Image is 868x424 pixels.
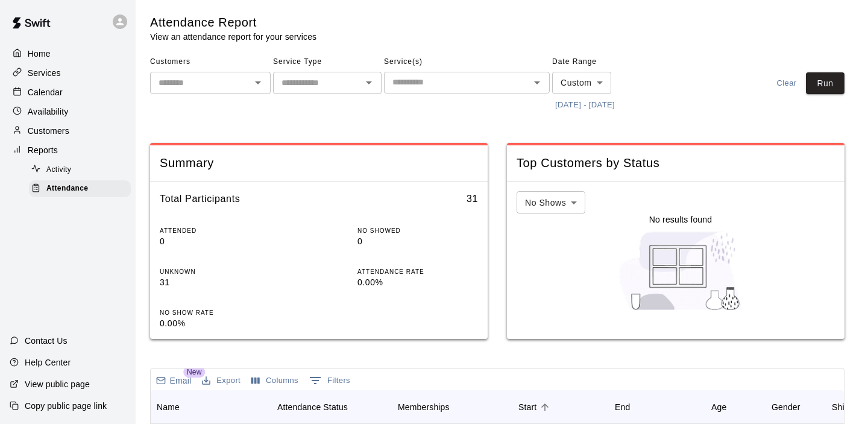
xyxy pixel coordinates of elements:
[517,155,835,171] span: Top Customers by Status
[552,52,658,72] span: Date Range
[10,45,126,63] a: Home
[649,214,712,226] p: No results found
[10,83,126,101] a: Calendar
[711,390,726,424] div: Age
[615,390,630,424] div: End
[467,191,478,207] h6: 31
[29,160,136,179] a: Activity
[160,235,280,248] p: 0
[28,48,51,60] p: Home
[772,390,800,424] div: Gender
[153,372,194,389] button: Email
[273,52,382,72] span: Service Type
[10,122,126,140] a: Customers
[160,155,478,171] span: Summary
[357,235,478,248] p: 0
[250,74,266,91] button: Open
[199,372,244,390] button: Export
[517,191,585,214] div: No Shows
[28,67,61,79] p: Services
[613,226,749,316] img: Nothing to see here
[160,276,280,289] p: 31
[806,72,844,95] button: Run
[183,367,205,378] span: New
[150,14,316,31] h5: Attendance Report
[306,371,353,390] button: Show filters
[29,162,131,179] div: Activity
[705,390,766,424] div: Age
[28,125,69,137] p: Customers
[10,64,126,82] a: Services
[248,372,301,390] button: Select columns
[392,390,512,424] div: Memberships
[767,72,806,95] button: Clear
[29,179,136,198] a: Attendance
[46,164,71,176] span: Activity
[160,308,280,317] p: NO SHOW RATE
[160,267,280,276] p: UNKNOWN
[25,335,68,347] p: Contact Us
[271,390,392,424] div: Attendance Status
[357,226,478,235] p: NO SHOWED
[766,390,826,424] div: Gender
[157,390,180,424] div: Name
[277,390,348,424] div: Attendance Status
[160,226,280,235] p: ATTENDED
[170,375,192,387] p: Email
[25,400,107,412] p: Copy public page link
[46,183,88,195] span: Attendance
[536,399,553,416] button: Sort
[360,74,377,91] button: Open
[25,356,71,369] p: Help Center
[10,103,126,121] a: Availability
[512,390,609,424] div: Start
[28,106,69,118] p: Availability
[151,390,271,424] div: Name
[160,317,280,330] p: 0.00%
[28,86,63,98] p: Calendar
[552,96,618,115] button: [DATE] - [DATE]
[518,390,536,424] div: Start
[10,141,126,159] a: Reports
[552,72,611,94] div: Custom
[160,191,240,207] h6: Total Participants
[150,52,271,72] span: Customers
[357,276,478,289] p: 0.00%
[529,74,546,91] button: Open
[398,390,450,424] div: Memberships
[384,52,550,72] span: Service(s)
[357,267,478,276] p: ATTENDANCE RATE
[25,378,90,390] p: View public page
[29,180,131,197] div: Attendance
[609,390,705,424] div: End
[150,31,316,43] p: View an attendance report for your services
[28,144,58,156] p: Reports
